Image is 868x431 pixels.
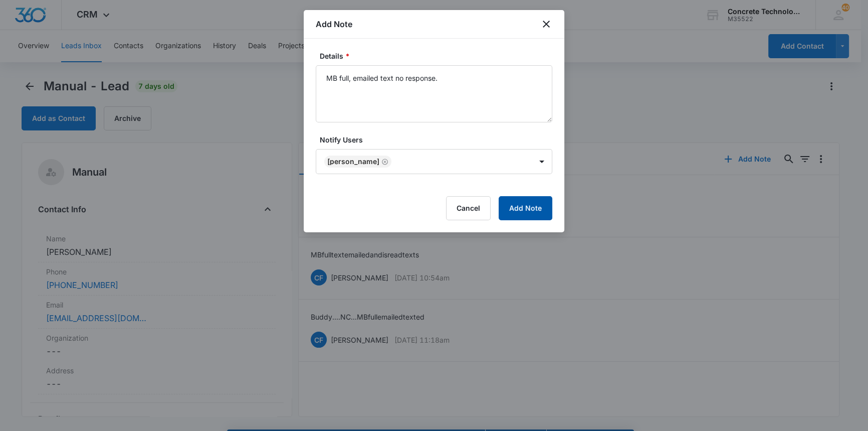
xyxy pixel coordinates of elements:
div: [PERSON_NAME] [327,158,379,165]
button: Cancel [446,196,491,220]
button: Add Note [499,196,552,220]
h1: Add Note [316,18,352,30]
div: Remove Chip Fowler [379,158,388,165]
button: close [540,18,552,30]
textarea: MB full, emailed text no response. [316,65,552,122]
label: Notify Users [320,134,556,145]
label: Details [320,51,556,61]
